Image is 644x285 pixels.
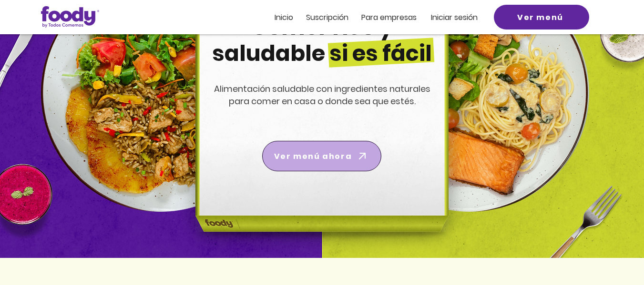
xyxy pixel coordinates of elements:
[306,13,348,21] a: Suscripción
[370,12,417,23] span: ra empresas
[589,230,634,275] iframe: Messagebird Livechat Widget
[361,13,417,21] a: Para empresas
[212,12,432,69] span: Comer rico y saludable si es fácil
[214,83,430,107] span: Alimentación saludable con ingredientes naturales para comer en casa o donde sea que estés.
[431,12,478,23] span: Iniciar sesión
[517,11,563,23] span: Ver menú
[361,12,370,23] span: Pa
[306,12,348,23] span: Suscripción
[431,13,478,21] a: Iniciar sesión
[275,13,293,21] a: Inicio
[274,150,352,162] span: Ver menú ahora
[494,5,589,29] a: Ver menú
[41,6,99,28] img: Logo_Foody V2.0.0 (3).png
[262,141,381,171] a: Ver menú ahora
[275,12,293,23] span: Inicio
